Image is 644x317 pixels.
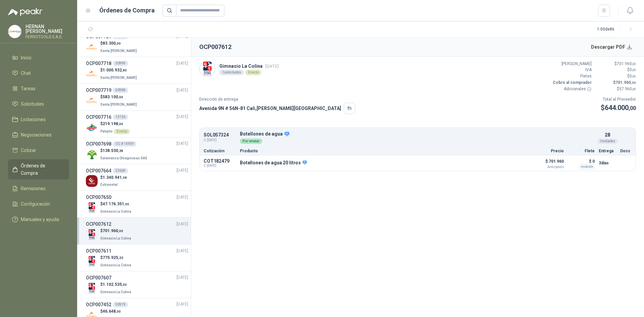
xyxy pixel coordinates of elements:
span: 219.198 [103,121,123,126]
img: Company Logo [86,282,98,294]
h3: OCP007698 [86,140,111,148]
span: Licitaciones [21,116,46,123]
span: Configuración [21,200,50,208]
a: Inicio [8,51,69,64]
span: 1.102.535 [103,282,127,287]
p: Cotización [204,149,236,153]
span: Santa [PERSON_NAME] [100,49,137,53]
a: Tareas [8,82,69,95]
a: OCP00771950998[DATE] Company Logo$583.100,00Santa [PERSON_NAME] [86,87,188,108]
span: ,00 [116,310,121,313]
span: ,00 [118,122,123,126]
p: $ [100,228,132,234]
span: [DATE] [176,194,188,201]
span: Remisiones [21,185,46,192]
p: Avenida 9N # 56N-81 Cali , [PERSON_NAME][GEOGRAPHIC_DATA] [199,105,341,112]
h3: OCP007716 [86,113,111,121]
p: Total al Proveedor [601,96,636,103]
a: Manuales y ayuda [8,213,69,226]
button: Descargar PDF [587,40,636,54]
a: Solicitudes [8,98,69,110]
span: [DATE] [176,274,188,281]
div: 50999 [113,61,128,66]
span: 47.176.351 [103,202,129,206]
p: $ [100,40,138,47]
p: Fletes [551,73,592,80]
div: Incluido [579,164,595,169]
span: Anticipado [530,165,564,169]
a: OCP007607[DATE] Company Logo$1.102.535,00Gimnasio La Colina [86,274,188,295]
span: [DATE] [176,114,188,120]
span: Gimnasio La Colina [100,263,131,267]
p: Adicionales [551,86,592,92]
span: Negociaciones [21,131,52,139]
p: 28 [605,131,610,139]
span: ,00 [632,68,636,72]
p: $ [596,80,636,86]
span: [DATE] [176,248,188,254]
span: Patojito [100,129,112,133]
span: [DATE] [176,167,188,174]
span: 775.925 [103,255,123,260]
span: ,00 [632,87,636,91]
a: Remisiones [8,182,69,195]
p: $ [596,61,636,67]
a: Negociaciones [8,128,69,141]
h3: OCP007664 [86,167,111,174]
p: $ 0 [568,157,595,165]
span: ,22 [118,256,123,260]
span: 1.000.932 [103,68,127,72]
span: 0 [630,74,636,78]
span: Solicitudes [21,100,44,108]
p: $ [100,94,138,100]
span: Estrumetal [100,183,118,187]
p: $ [100,148,149,154]
span: ,00 [632,62,636,66]
span: Santa [PERSON_NAME] [100,76,137,80]
img: Company Logo [86,122,98,134]
span: 138.530 [103,148,123,153]
span: [DATE] [176,141,188,147]
p: $ [100,308,138,315]
img: Company Logo [86,202,98,214]
img: Company Logo [86,41,98,53]
div: OC # 15959 [113,141,137,147]
h2: OCP007612 [199,42,231,52]
span: ,00 [116,42,121,45]
span: ,00 [631,81,636,85]
a: OCP00771850999[DATE] Company Logo$1.000.932,80Santa [PERSON_NAME] [86,60,188,81]
span: 1.340.941 [103,175,127,180]
span: [DATE] [176,60,188,67]
span: 701.960 [615,80,636,85]
p: $ [596,73,636,80]
a: OCP00771613736[DATE] Company Logo$219.198,00PatojitoDirecto [86,113,188,135]
a: OCP007650[DATE] Company Logo$47.176.351,96Gimnasio La Colina [86,194,188,215]
div: 13736 [113,114,128,120]
p: $ [596,67,636,73]
div: 1 solicitudes [219,70,244,75]
span: ,28 [118,149,123,153]
span: 0 [630,67,636,72]
span: Santa [PERSON_NAME] [100,103,137,106]
span: ,00 [118,229,123,233]
img: Logo peakr [8,8,42,16]
a: Órdenes de Compra [8,159,69,179]
span: Cotizar [21,147,36,154]
div: 50998 [113,88,128,93]
span: Salamanca Oleaginosas SAS [100,156,147,160]
span: Gimnasio La Colina [100,236,131,240]
div: 1 - 50 de 86 [597,24,636,35]
h3: OCP007612 [86,220,111,228]
span: Gimnasio La Colina [100,290,131,294]
p: $ [601,103,636,113]
p: FERROTOOLS S.A.S. [25,35,69,39]
span: ,00 [118,95,123,99]
p: $ 701.960 [530,157,564,169]
a: Licitaciones [8,113,69,126]
span: 644.000 [605,104,636,112]
a: Chat [8,67,69,80]
span: C: [DATE] [204,138,236,143]
span: 701.960 [103,228,123,233]
span: ,98 [122,176,127,179]
div: 50919 [113,302,128,307]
